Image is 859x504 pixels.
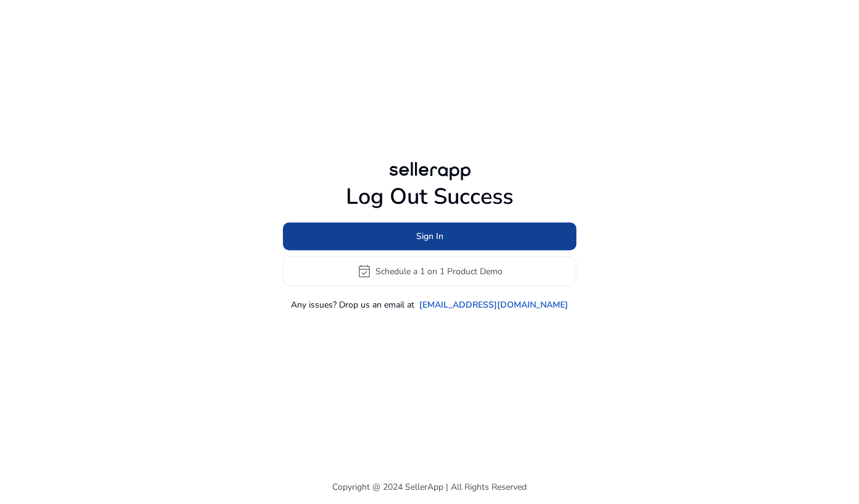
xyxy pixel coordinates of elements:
[357,264,372,279] span: event_available
[283,222,576,250] button: Sign In
[283,256,576,286] button: event_availableSchedule a 1 on 1 Product Demo
[283,183,576,210] h1: Log Out Success
[291,298,414,311] p: Any issues? Drop us an email at
[416,230,443,243] span: Sign In
[419,298,568,311] a: [EMAIL_ADDRESS][DOMAIN_NAME]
